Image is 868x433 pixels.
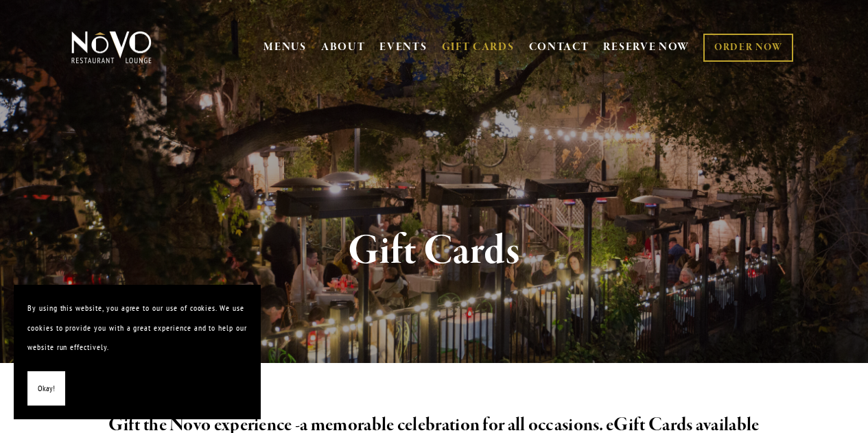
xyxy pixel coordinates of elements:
a: EVENTS [379,40,427,54]
img: Novo Restaurant &amp; Lounge [69,30,154,65]
a: RESERVE NOW [603,34,690,60]
section: Cookie banner [14,285,261,419]
strong: Gift Cards [348,225,520,277]
span: Okay! [38,379,55,399]
a: GIFT CARDS [442,34,515,60]
a: ABOUT [321,40,366,54]
a: CONTACT [529,34,589,60]
button: Okay! [27,371,65,406]
p: By using this website, you agree to our use of cookies. We use cookies to provide you with a grea... [27,299,247,358]
a: ORDER NOW [703,34,793,62]
a: MENUS [263,40,307,54]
